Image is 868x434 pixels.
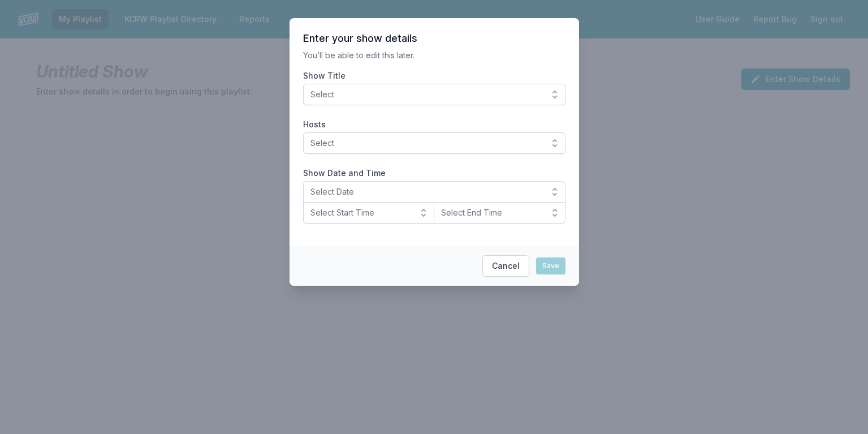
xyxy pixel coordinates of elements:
[303,119,565,130] label: Hosts
[434,202,565,224] button: Select End Time
[482,255,529,277] button: Cancel
[303,32,565,45] header: Enter your show details
[303,167,386,179] legend: Show Date and Time
[303,50,565,61] p: You’ll be able to edit this later.
[303,132,565,154] button: Select
[303,84,565,105] button: Select
[303,202,435,224] button: Select Start Time
[310,207,412,218] span: Select Start Time
[310,89,542,100] span: Select
[303,70,565,81] label: Show Title
[310,186,542,197] span: Select Date
[536,257,565,274] button: Save
[303,181,565,203] button: Select Date
[310,137,542,149] span: Select
[441,207,542,218] span: Select End Time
